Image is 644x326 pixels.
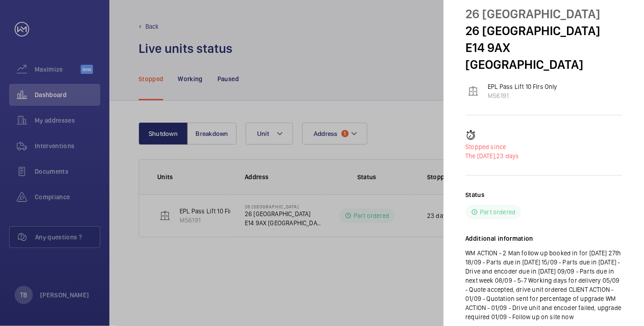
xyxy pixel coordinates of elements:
[488,91,557,100] p: M56191
[465,152,496,160] span: The [DATE],
[465,39,622,73] p: E14 9AX [GEOGRAPHIC_DATA]
[480,207,515,217] p: Part ordered
[465,234,622,243] h2: Additional information
[468,86,479,97] img: elevator.svg
[465,5,622,22] p: 26 [GEOGRAPHIC_DATA]
[465,142,622,151] p: Stopped since
[488,82,557,91] p: EPL Pass Lift 10 Flrs Only
[465,22,622,39] p: 26 [GEOGRAPHIC_DATA]
[465,151,622,160] p: 23 days
[465,248,622,321] p: WM ACTION - 2 Man follow up booked in for [DATE] 27th 18/09 - Parts due in [DATE] 15/09 - Parts d...
[465,190,484,199] h2: Status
